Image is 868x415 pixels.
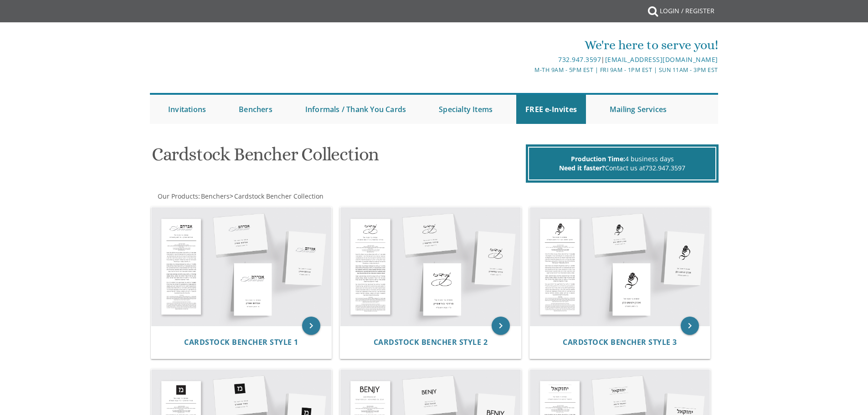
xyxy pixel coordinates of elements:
[184,337,298,347] span: Cardstock Bencher Style 1
[492,317,510,335] a: keyboard_arrow_right
[340,36,718,54] div: We're here to serve you!
[430,95,502,124] a: Specialty Items
[151,207,332,326] img: Cardstock Bencher Style 1
[530,207,710,326] img: Cardstock Bencher Style 3
[340,65,718,75] div: M-Th 9am - 5pm EST | Fri 9am - 1pm EST | Sun 11am - 3pm EST
[150,192,434,201] div: :
[563,337,677,347] span: Cardstock Bencher Style 3
[601,95,676,124] a: Mailing Services
[200,192,230,200] a: Benchers
[516,95,586,124] a: FREE e-Invites
[230,95,282,124] a: Benchers
[645,164,685,172] a: 732.947.3597
[558,55,601,64] a: 732.947.3597
[340,54,718,65] div: |
[374,337,488,347] span: Cardstock Bencher Style 2
[302,317,320,335] a: keyboard_arrow_right
[374,338,488,347] a: Cardstock Bencher Style 2
[159,95,215,124] a: Invitations
[157,192,198,200] a: Our Products
[233,192,324,200] a: Cardstock Bencher Collection
[605,55,718,64] a: [EMAIL_ADDRESS][DOMAIN_NAME]
[234,192,324,200] span: Cardstock Bencher Collection
[571,154,625,163] span: Production Time:
[563,338,677,347] a: Cardstock Bencher Style 3
[681,317,699,335] a: keyboard_arrow_right
[184,338,298,347] a: Cardstock Bencher Style 1
[296,95,415,124] a: Informals / Thank You Cards
[559,164,605,172] span: Need it faster?
[152,144,524,171] h1: Cardstock Bencher Collection
[528,147,716,180] div: 4 business days Contact us at
[230,192,324,200] span: >
[201,192,230,200] span: Benchers
[340,207,521,326] img: Cardstock Bencher Style 2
